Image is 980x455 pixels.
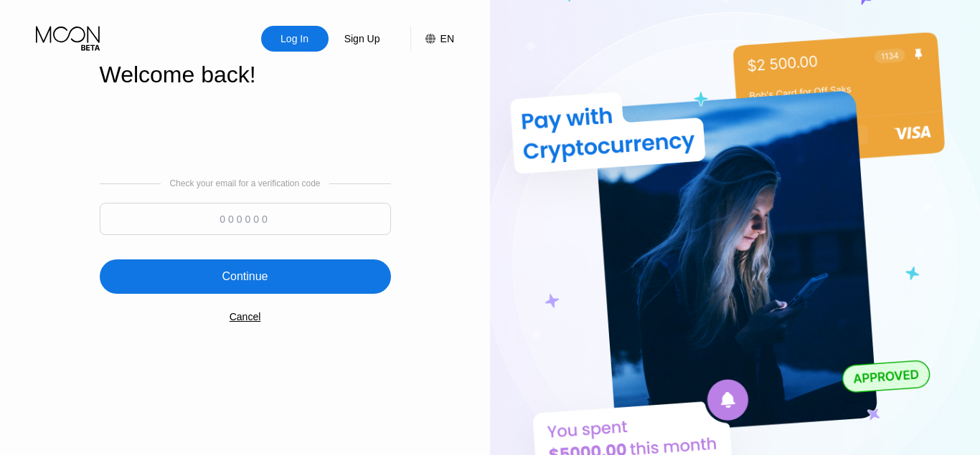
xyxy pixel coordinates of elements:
[100,203,391,235] input: 000000
[230,311,261,322] div: Cancel
[440,33,454,44] div: EN
[279,32,310,46] div: Log In
[410,26,454,52] div: EN
[100,259,391,294] div: Continue
[222,269,268,284] div: Continue
[169,178,320,188] div: Check your email for a verification code
[100,62,391,88] div: Welcome back!
[343,32,382,46] div: Sign Up
[329,26,396,52] div: Sign Up
[261,26,329,52] div: Log In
